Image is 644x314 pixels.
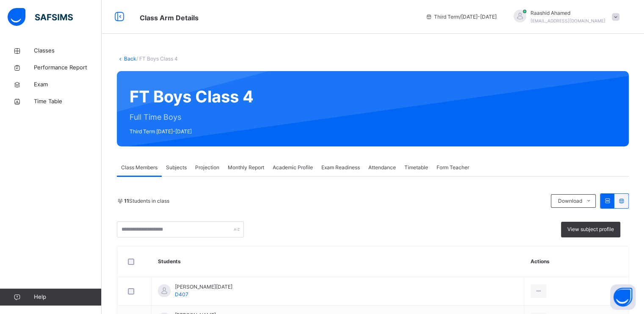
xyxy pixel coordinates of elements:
[524,246,628,277] th: Actions
[426,13,497,21] span: session/term information
[34,47,102,55] span: Classes
[404,164,428,171] span: Timetable
[567,226,614,233] span: View subject profile
[121,164,158,171] span: Class Members
[228,164,264,171] span: Monthly Report
[34,80,102,89] span: Exam
[175,283,232,291] span: [PERSON_NAME][DATE]
[136,55,178,62] span: / FT Boys Class 4
[34,293,101,301] span: Help
[140,14,199,22] span: Class Arm Details
[152,246,524,277] th: Students
[8,8,73,26] img: safsims
[124,55,136,62] a: Back
[558,197,582,205] span: Download
[175,291,188,297] span: D407
[505,9,624,25] div: RaashidAhamed
[368,164,396,171] span: Attendance
[610,284,636,310] button: Open asap
[273,164,313,171] span: Academic Profile
[34,63,102,72] span: Performance Report
[531,18,605,23] span: [EMAIL_ADDRESS][DOMAIN_NAME]
[34,97,102,106] span: Time Table
[531,9,605,17] span: Raashid Ahamed
[195,164,219,171] span: Projection
[437,164,469,171] span: Form Teacher
[321,164,360,171] span: Exam Readiness
[124,197,169,205] span: Students in class
[124,198,129,204] b: 11
[166,164,187,171] span: Subjects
